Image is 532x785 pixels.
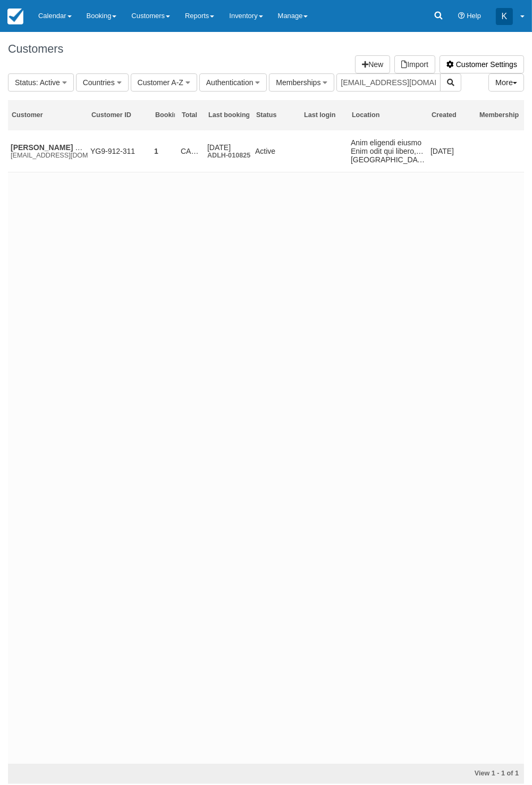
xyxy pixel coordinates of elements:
a: Customer Settings [440,55,524,73]
td: 1 [151,130,178,172]
input: Search Customers [336,73,441,92]
a: ADLH-010825 [207,152,250,159]
img: checkfront-main-nav-mini-logo.png [7,9,23,24]
a: 1 [154,147,158,155]
span: Countries [83,78,115,87]
div: K [496,8,513,25]
div: Created [432,111,472,120]
span: Help [467,12,481,20]
td: Aug 1 [428,130,476,172]
button: Status: Active [8,73,74,92]
button: Customer A-Z [131,73,197,92]
div: View 1 - 1 of 1 [357,769,519,779]
td: CA$45.23 [178,130,205,172]
button: Authentication [199,73,267,92]
td: YG9-912-311 [88,130,151,172]
div: Location [352,111,425,120]
em: [EMAIL_ADDRESS][DOMAIN_NAME] [11,152,85,159]
td: Active [252,130,300,172]
span: Status [15,78,36,87]
a: Import [394,55,435,73]
td: Aug 1ADLH-010825 [205,130,252,172]
div: Bookings [155,111,175,120]
h1: Customers [8,43,524,55]
div: Last booking [208,111,249,120]
span: Customer A-Z [138,78,183,87]
a: [PERSON_NAME] [PERSON_NAME] [11,143,138,152]
div: Last login [304,111,345,120]
span: Authentication [206,78,254,87]
button: More [488,73,524,92]
div: Customer [12,111,85,120]
button: Memberships [269,73,334,92]
i: Help [458,13,465,20]
span: : Active [36,78,60,87]
span: Memberships [276,78,320,87]
div: Total [182,111,201,120]
a: New [355,55,390,73]
div: Status [256,111,297,120]
button: Countries [76,73,129,92]
div: Customer ID [91,111,148,120]
td: Cooper Wagnerpygukyj@mailinator.com [8,130,88,172]
td: Anim eligendi eiusmoEnim odit qui libero, 10306Malawi [348,130,428,172]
